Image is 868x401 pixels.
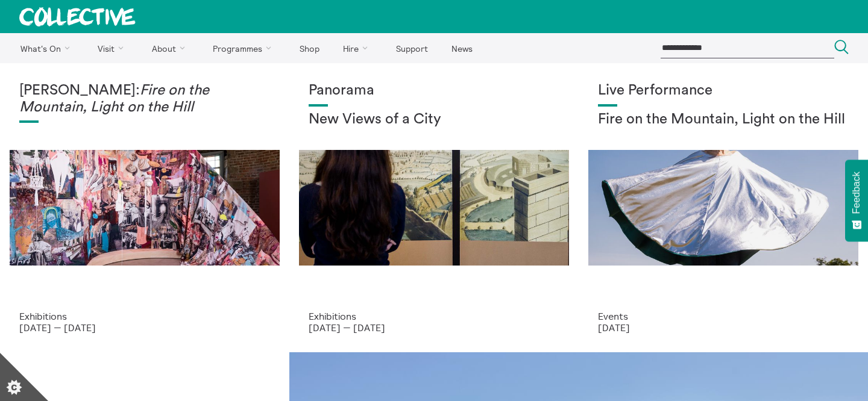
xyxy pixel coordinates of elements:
[19,322,270,333] p: [DATE] — [DATE]
[289,33,330,63] a: Shop
[19,83,209,114] em: Fire on the Mountain, Light on the Hill
[598,111,849,128] h2: Fire on the Mountain, Light on the Hill
[10,33,85,63] a: What's On
[385,33,438,63] a: Support
[203,33,287,63] a: Programmes
[851,172,862,214] span: Feedback
[309,322,559,333] p: [DATE] — [DATE]
[579,63,868,352] a: Photo: Eoin Carey Live Performance Fire on the Mountain, Light on the Hill Events [DATE]
[441,33,483,63] a: News
[141,33,200,63] a: About
[289,63,579,352] a: Collective Panorama June 2025 small file 8 Panorama New Views of a City Exhibitions [DATE] — [DATE]
[309,111,559,128] h2: New Views of a City
[333,33,383,63] a: Hire
[598,82,849,99] h1: Live Performance
[598,311,849,322] p: Events
[598,322,849,333] p: [DATE]
[19,82,270,116] h1: [PERSON_NAME]:
[845,160,868,241] button: Feedback - Show survey
[309,82,559,99] h1: Panorama
[87,33,139,63] a: Visit
[19,311,270,322] p: Exhibitions
[309,311,559,322] p: Exhibitions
